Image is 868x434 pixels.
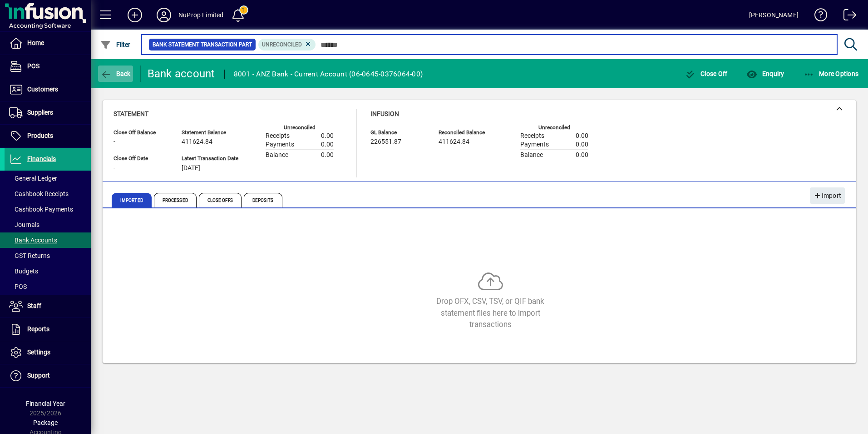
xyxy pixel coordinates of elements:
span: Statement Balance [182,130,238,136]
span: Staff [27,302,41,309]
span: Bank Accounts [9,237,57,244]
span: Bank Statement Transaction Part [153,40,252,49]
div: Drop OFX, CSV, TSV, or QIF bank statement files here to import transactions [422,296,558,330]
a: Customers [5,78,91,101]
div: Bank account [148,66,215,81]
span: Receipts [266,132,290,140]
span: Financial Year [26,400,65,407]
a: General Ledger [5,171,91,186]
mat-chip: Reconciliation Status: Unreconciled [258,39,316,50]
span: POS [9,283,27,290]
span: Cashbook Receipts [9,190,69,197]
span: Settings [27,348,50,356]
span: 411624.84 [182,138,212,146]
span: GL Balance [370,130,425,136]
div: 8001 - ANZ Bank - Current Account (06-0645-0376064-00) [234,67,423,81]
button: Close Off [683,66,730,82]
span: Balance [266,151,288,159]
span: 0.00 [576,132,588,140]
a: Home [5,32,91,55]
label: Unreconciled [538,125,570,131]
span: Budgets [9,267,38,275]
span: Close Off Balance [113,130,168,136]
a: Settings [5,341,91,364]
button: Filter [98,36,133,53]
span: [DATE] [182,165,200,172]
span: General Ledger [9,175,57,182]
span: Cashbook Payments [9,206,73,213]
button: Back [98,66,133,82]
span: Filter [100,41,131,48]
button: Profile [149,7,178,23]
a: Journals [5,217,91,232]
span: - [113,165,115,172]
span: Imported [112,193,152,207]
button: Enquiry [744,66,786,82]
app-page-header-button: Back [91,66,141,82]
span: 0.00 [321,141,334,148]
span: Back [100,70,131,77]
button: More Options [801,66,861,82]
span: More Options [804,70,859,77]
a: Cashbook Payments [5,202,91,217]
span: Deposits [244,193,282,207]
a: Budgets [5,263,91,279]
button: Add [120,7,149,23]
span: Enquiry [746,70,784,77]
span: Balance [520,151,543,159]
a: Staff [5,295,91,318]
span: 226551.87 [370,138,401,146]
span: Reconciled Balance [439,130,493,136]
span: Home [27,39,44,46]
span: Journals [9,221,39,228]
span: Products [27,132,53,139]
span: GST Returns [9,252,50,259]
span: 411624.84 [439,138,469,146]
span: Financials [27,155,56,162]
a: Knowledge Base [808,2,828,31]
a: Support [5,364,91,387]
span: Payments [266,141,294,148]
span: Receipts [520,132,544,140]
a: Products [5,125,91,147]
span: Processed [154,193,197,207]
span: POS [27,62,39,70]
span: Customers [27,86,58,93]
a: Logout [837,2,857,31]
span: Suppliers [27,109,53,116]
label: Unreconciled [284,125,316,131]
a: Bank Accounts [5,232,91,248]
div: NuProp Limited [178,8,223,22]
a: Suppliers [5,101,91,124]
a: POS [5,55,91,78]
span: Package [33,419,58,426]
span: Reports [27,325,49,333]
span: Close Off [685,70,728,77]
a: Cashbook Receipts [5,186,91,202]
span: Payments [520,141,549,148]
button: Import [810,187,845,204]
span: 0.00 [576,141,588,148]
a: Reports [5,318,91,341]
span: Import [814,188,841,203]
div: [PERSON_NAME] [749,8,799,22]
span: 0.00 [321,151,334,159]
span: 0.00 [321,132,334,140]
span: Close Offs [199,193,242,207]
span: Close Off Date [113,156,168,161]
span: - [113,138,115,146]
a: POS [5,279,91,294]
span: Latest Transaction Date [182,156,238,161]
span: Support [27,372,50,379]
span: Unreconciled [262,41,302,48]
a: GST Returns [5,248,91,263]
span: 0.00 [576,151,588,159]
